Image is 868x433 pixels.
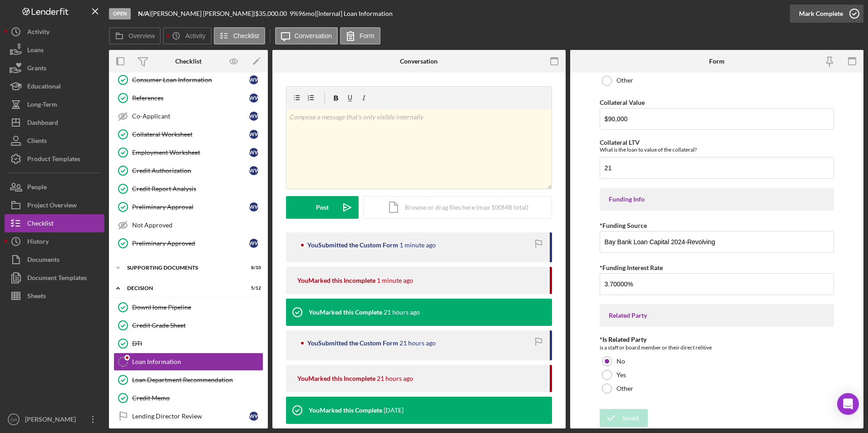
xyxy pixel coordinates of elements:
[113,89,263,107] a: ReferencesWW
[249,239,258,248] div: W W
[233,32,259,39] label: Checklist
[175,58,202,65] div: Checklist
[309,407,382,414] div: You Marked this Complete
[298,10,315,17] div: 96 mo
[132,203,249,211] div: Preliminary Approval
[616,358,625,365] label: No
[27,150,80,170] div: Product Templates
[384,407,404,414] time: 2025-08-19 19:07
[132,185,263,192] div: Credit Report Analysis
[790,5,863,23] button: Mark Complete
[600,336,834,343] div: *Is Related Party
[132,376,263,384] div: Loan Department Recommendation
[600,409,648,427] button: Saved
[27,95,57,116] div: Long-Term
[132,358,263,365] div: Loan Information
[5,410,104,428] button: CH[PERSON_NAME]
[799,5,843,23] div: Mark Complete
[132,221,263,229] div: Not Approved
[10,417,17,422] text: CH
[127,285,238,291] div: Decision
[163,27,211,44] button: Activity
[600,98,645,106] label: Collateral Value
[307,340,398,347] div: You Submitted the Custom Form
[109,8,131,20] div: Open
[132,413,249,420] div: Lending Director Review
[5,59,104,77] button: Grants
[5,196,104,214] button: Project Overview
[5,178,104,196] a: People
[214,27,265,44] button: Checklist
[113,143,263,162] a: Employment WorksheetWW
[297,277,375,284] div: You Marked this Incomplete
[113,407,263,425] a: Lending Director ReviewWW
[297,375,375,382] div: You Marked this Incomplete
[290,10,298,17] div: 9 %
[360,32,375,39] label: Form
[132,113,249,120] div: Co-Applicant
[132,131,249,138] div: Collateral Worksheet
[377,375,413,382] time: 2025-08-20 18:56
[27,232,49,253] div: History
[600,343,834,352] div: is a staff or board member or their direct relitive
[295,32,332,39] label: Conversation
[340,27,380,44] button: Form
[113,162,263,180] a: Credit AuthorizationWW
[5,77,104,95] button: Educational
[837,393,859,415] div: Open Intercom Messenger
[5,95,104,113] button: Long-Term
[245,285,261,291] div: 5 / 12
[249,202,258,212] div: W W
[132,76,249,84] div: Consumer Loan Information
[5,132,104,150] button: Clients
[5,113,104,132] button: Dashboard
[132,149,249,156] div: Employment Worksheet
[113,335,263,353] a: DTI
[113,316,263,335] a: Credit Grade Sheet
[377,277,413,284] time: 2025-08-21 15:38
[113,371,263,389] a: Loan Department Recommendation
[245,265,261,271] div: 8 / 10
[5,287,104,305] button: Sheets
[27,214,54,235] div: Checklist
[113,353,263,371] a: Loan Information
[27,269,87,289] div: Document Templates
[127,265,238,271] div: Supporting Documents
[255,10,290,17] div: $35,000.00
[138,10,151,17] div: |
[27,41,44,61] div: Loans
[600,138,640,146] label: Collateral LTV
[249,412,258,421] div: W W
[27,59,46,79] div: Grants
[249,93,258,103] div: W W
[399,241,436,249] time: 2025-08-21 15:38
[5,41,104,59] button: Loans
[27,196,77,216] div: Project Overview
[5,269,104,287] button: Document Templates
[275,27,338,44] button: Conversation
[315,10,393,17] div: | [Internal] Loan Information
[622,409,639,427] div: Saved
[600,221,647,229] label: *Funding Source
[249,130,258,139] div: W W
[113,298,263,316] a: DownHome Pipeline
[5,214,104,232] button: Checklist
[5,150,104,168] a: Product Templates
[27,251,59,271] div: Documents
[616,371,626,379] label: Yes
[5,23,104,41] button: Activity
[132,240,249,247] div: Preliminary Approved
[609,196,825,203] div: Funding Info
[23,410,82,431] div: [PERSON_NAME]
[600,264,663,271] label: *Funding Interest Rate
[27,132,47,152] div: Clients
[616,385,633,392] label: Other
[151,10,255,17] div: [PERSON_NAME] [PERSON_NAME] |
